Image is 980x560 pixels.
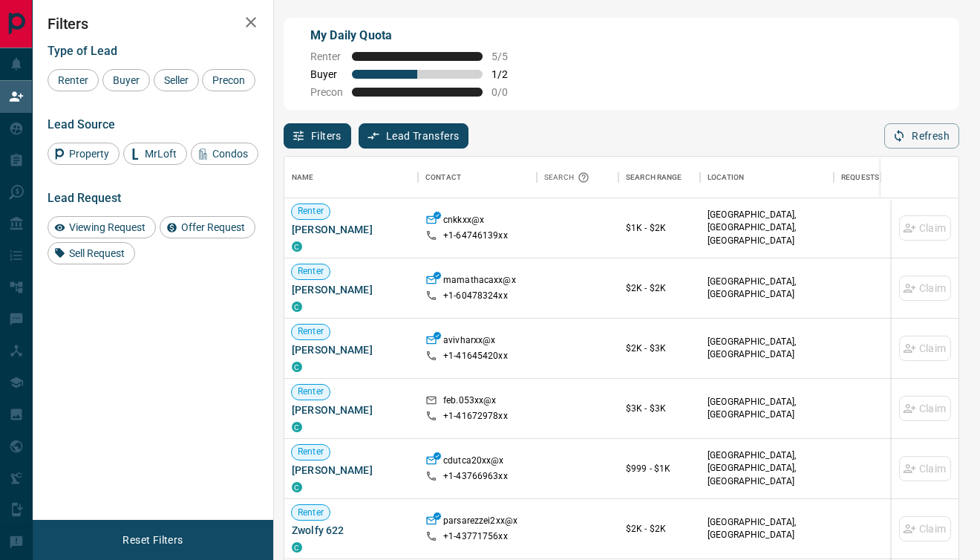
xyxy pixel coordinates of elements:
div: condos.ca [292,422,302,432]
div: Offer Request [160,216,255,238]
span: [PERSON_NAME] [292,222,411,237]
button: Lead Transfers [359,123,469,149]
span: Renter [310,51,343,62]
p: $2K - $2K [626,522,693,535]
p: My Daily Quota [310,27,524,45]
div: Name [292,157,314,198]
p: +1- 64746139xx [443,229,508,242]
span: [PERSON_NAME] [292,342,411,357]
span: [PERSON_NAME] [292,282,411,297]
span: [PERSON_NAME] [292,403,411,417]
div: Sell Request [48,242,135,264]
p: [GEOGRAPHIC_DATA], [GEOGRAPHIC_DATA], [GEOGRAPHIC_DATA] [708,209,826,247]
span: 0 / 0 [491,86,524,98]
div: condos.ca [292,362,302,372]
p: [GEOGRAPHIC_DATA], [GEOGRAPHIC_DATA], [GEOGRAPHIC_DATA] [708,449,826,487]
p: +1- 41672978xx [443,410,508,423]
span: Renter [292,385,330,398]
p: +1- 43766963xx [443,470,508,483]
span: Property [64,148,114,160]
div: Precon [202,69,255,91]
div: Contact [425,157,461,198]
span: Renter [292,446,330,458]
p: feb.053xx@x [443,394,496,410]
p: cdutca20xx@x [443,455,504,470]
span: Precon [310,86,343,98]
p: $999 - $1K [626,462,693,475]
span: MrLoft [140,148,182,160]
span: 1 / 2 [491,68,524,80]
span: [PERSON_NAME] [292,463,411,478]
div: Seller [154,69,199,91]
p: [GEOGRAPHIC_DATA], [GEOGRAPHIC_DATA] [708,336,826,361]
div: Search Range [618,157,700,198]
span: Type of Lead [48,44,117,58]
p: [GEOGRAPHIC_DATA], [GEOGRAPHIC_DATA] [708,276,826,301]
p: +1- 41645420xx [443,350,508,362]
span: Renter [292,507,330,519]
button: Refresh [884,123,959,149]
p: [GEOGRAPHIC_DATA], [GEOGRAPHIC_DATA] [708,396,826,421]
div: Name [284,157,418,198]
span: Renter [292,205,330,218]
span: Lead Request [48,191,121,205]
div: Contact [418,157,537,198]
p: mamathacaxx@x [443,274,516,290]
button: Filters [284,123,351,149]
span: Precon [207,74,250,86]
p: $2K - $3K [626,342,693,355]
p: $3K - $3K [626,402,693,415]
span: Renter [292,265,330,278]
h2: Filters [48,15,258,33]
div: Property [48,143,120,165]
span: Renter [53,74,94,86]
p: avivharxx@x [443,334,495,350]
div: MrLoft [123,143,187,165]
p: $1K - $2K [626,221,693,235]
div: Search [544,157,593,198]
button: Reset Filters [113,527,192,553]
span: Condos [207,148,253,160]
div: condos.ca [292,302,302,312]
span: Lead Source [48,117,115,131]
p: $2K - $2K [626,281,693,295]
span: Buyer [310,68,343,80]
span: 5 / 5 [491,51,524,62]
span: Buyer [108,74,145,86]
span: Zwolfy 622 [292,523,411,538]
div: Buyer [102,69,150,91]
div: Search Range [626,157,682,198]
div: Location [700,157,834,198]
p: +1- 60478324xx [443,290,508,302]
p: cnkkxx@x [443,214,484,229]
div: Requests [841,157,879,198]
div: Renter [48,69,99,91]
div: condos.ca [292,482,302,492]
span: Viewing Request [64,221,151,233]
div: condos.ca [292,241,302,252]
div: Location [708,157,744,198]
div: Condos [191,143,258,165]
div: condos.ca [292,542,302,553]
p: +1- 43771756xx [443,530,508,543]
p: parsarezzei2xx@x [443,515,517,530]
span: Renter [292,325,330,338]
span: Offer Request [176,221,250,233]
p: [GEOGRAPHIC_DATA], [GEOGRAPHIC_DATA] [708,516,826,541]
span: Sell Request [64,247,130,259]
span: Seller [159,74,194,86]
div: Viewing Request [48,216,156,238]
